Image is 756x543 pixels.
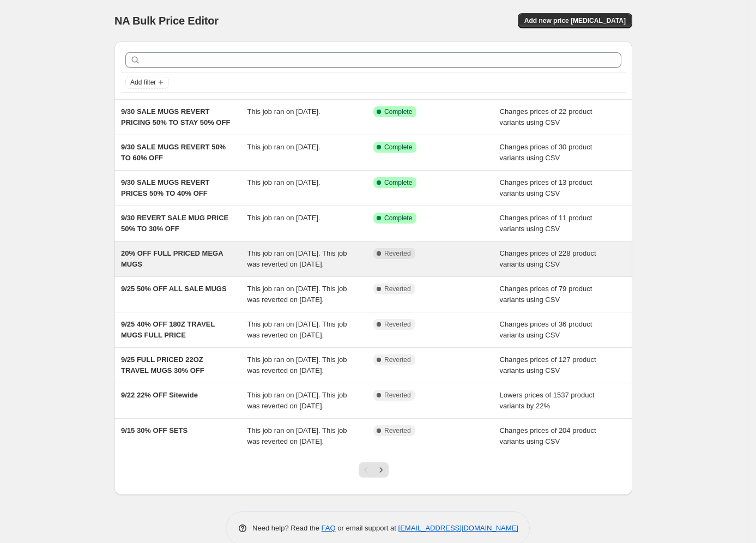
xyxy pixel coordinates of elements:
[247,143,320,151] span: This job ran on [DATE].
[384,143,412,152] span: Complete
[121,214,228,233] span: 9/30 REVERT SALE MUG PRICE 50% TO 30% OFF
[500,249,596,268] span: Changes prices of 228 product variants using CSV
[121,320,215,339] span: 9/25 40% OFF 180Z TRAVEL MUGS FULL PRICE
[247,107,320,116] span: This job ran on [DATE].
[384,355,411,364] span: Reverted
[384,391,411,400] span: Reverted
[247,426,347,445] span: This job ran on [DATE]. This job was reverted on [DATE].
[247,178,320,186] span: This job ran on [DATE].
[384,320,411,329] span: Reverted
[384,426,411,435] span: Reverted
[121,391,198,399] span: 9/22 22% OFF Sitewide
[500,320,592,339] span: Changes prices of 36 product variants using CSV
[384,178,412,187] span: Complete
[247,355,347,375] span: This job ran on [DATE]. This job was reverted on [DATE].
[247,214,320,222] span: This job ran on [DATE].
[121,178,210,197] span: 9/30 SALE MUGS REVERT PRICES 50% TO 40% OFF
[114,15,219,27] span: NA Bulk Price Editor
[247,249,347,268] span: This job ran on [DATE]. This job was reverted on [DATE].
[121,355,204,375] span: 9/25 FULL PRICED 22OZ TRAVEL MUGS 30% OFF
[384,285,411,293] span: Reverted
[121,143,226,162] span: 9/30 SALE MUGS REVERT 50% TO 60% OFF
[500,285,592,304] span: Changes prices of 79 product variants using CSV
[500,178,592,197] span: Changes prices of 13 product variants using CSV
[518,13,632,28] button: Add new price [MEDICAL_DATA]
[322,524,336,532] a: FAQ
[125,76,169,89] button: Add filter
[247,320,347,339] span: This job ran on [DATE]. This job was reverted on [DATE].
[121,285,227,293] span: 9/25 50% OFF ALL SALE MUGS
[500,107,592,126] span: Changes prices of 22 product variants using CSV
[384,249,411,258] span: Reverted
[398,524,518,532] a: [EMAIL_ADDRESS][DOMAIN_NAME]
[359,462,389,478] nav: Pagination
[384,107,412,116] span: Complete
[384,214,412,222] span: Complete
[121,249,223,268] span: 20% OFF FULL PRICED MEGA MUGS
[336,524,398,532] span: or email support at
[500,143,592,162] span: Changes prices of 30 product variants using CSV
[500,214,592,233] span: Changes prices of 11 product variants using CSV
[121,426,188,435] span: 9/15 30% OFF SETS
[121,107,230,126] span: 9/30 SALE MUGS REVERT PRICING 50% TO STAY 50% OFF
[524,16,626,25] span: Add new price [MEDICAL_DATA]
[130,78,156,87] span: Add filter
[252,524,322,532] span: Need help? Read the
[247,391,347,410] span: This job ran on [DATE]. This job was reverted on [DATE].
[247,285,347,304] span: This job ran on [DATE]. This job was reverted on [DATE].
[500,391,595,410] span: Lowers prices of 1537 product variants by 22%
[500,355,596,375] span: Changes prices of 127 product variants using CSV
[373,462,389,478] button: Next
[500,426,596,445] span: Changes prices of 204 product variants using CSV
